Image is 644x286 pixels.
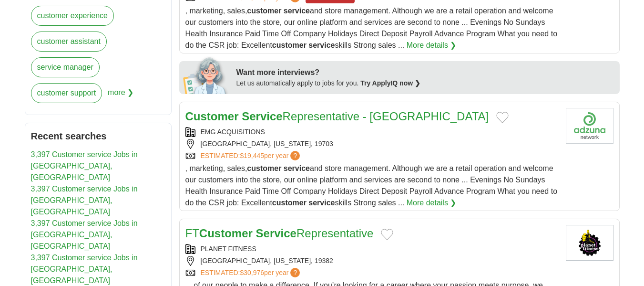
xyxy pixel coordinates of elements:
[242,110,282,123] strong: Service
[185,7,558,49] span: , marketing, sales, and store management. Although we are a retail operation and welcome our cust...
[290,268,300,277] span: ?
[240,152,264,159] span: $19,445
[31,150,138,181] a: 3,397 Customer service Jobs in [GEOGRAPHIC_DATA], [GEOGRAPHIC_DATA]
[284,164,310,172] strong: service
[272,199,307,207] strong: customer
[185,256,558,266] div: [GEOGRAPHIC_DATA], [US_STATE], 19382
[185,139,558,149] div: [GEOGRAPHIC_DATA], [US_STATE], 19703
[108,83,133,109] span: more ❯
[31,57,100,77] a: service manager
[201,245,256,253] a: PLANET FITNESS
[236,78,614,88] div: Let us automatically apply to jobs for you.
[360,79,420,87] a: Try ApplyIQ now ❯
[31,83,102,103] a: customer support
[496,112,509,123] button: Add to favorite jobs
[290,151,300,160] span: ?
[31,185,138,216] a: 3,397 Customer service Jobs in [GEOGRAPHIC_DATA], [GEOGRAPHIC_DATA]
[183,56,229,94] img: apply-iq-scientist.png
[199,227,253,240] strong: Customer
[407,197,457,209] a: More details ❯
[185,127,558,137] div: EMG ACQUISITIONS
[247,7,281,15] strong: customer
[284,7,310,15] strong: service
[31,129,165,143] h2: Recent searches
[185,227,374,240] a: FTCustomer ServiceRepresentative
[185,164,558,207] span: , marketing, sales, and store management. Although we are a retail operation and welcome our cust...
[185,110,489,123] a: Customer ServiceRepresentative - [GEOGRAPHIC_DATA]
[566,225,613,261] img: Planet Fitness logo
[31,32,107,52] a: customer assistant
[31,6,114,26] a: customer experience
[308,41,335,49] strong: service
[240,269,264,276] span: $30,976
[272,41,307,49] strong: customer
[407,40,457,51] a: More details ❯
[31,254,138,285] a: 3,397 Customer service Jobs in [GEOGRAPHIC_DATA], [GEOGRAPHIC_DATA]
[566,108,613,144] img: Company logo
[308,199,335,207] strong: service
[236,67,614,78] div: Want more interviews?
[381,229,393,240] button: Add to favorite jobs
[201,151,302,161] a: ESTIMATED:$19,445per year?
[185,110,239,123] strong: Customer
[201,268,302,278] a: ESTIMATED:$30,976per year?
[247,164,281,172] strong: customer
[31,219,138,250] a: 3,397 Customer service Jobs in [GEOGRAPHIC_DATA], [GEOGRAPHIC_DATA]
[256,227,296,240] strong: Service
